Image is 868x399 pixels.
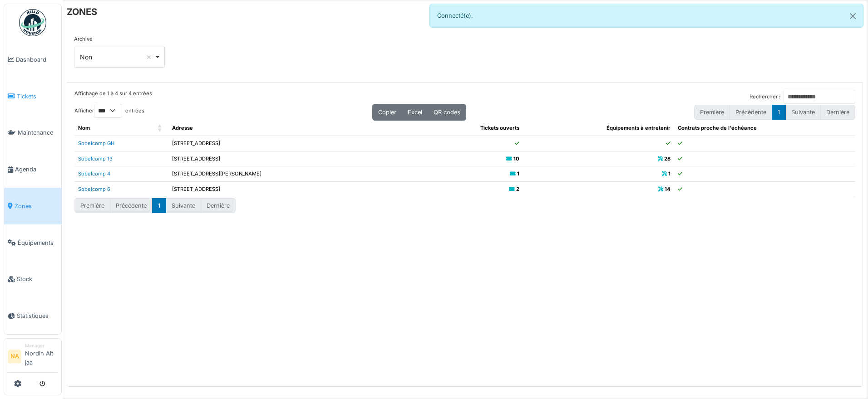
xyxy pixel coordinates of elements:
[678,125,757,131] span: Contrats proche de l'échéance
[168,166,423,182] td: [STREET_ADDRESS][PERSON_NAME]
[78,156,113,162] a: Sobelcomp 13
[74,90,152,104] div: Affichage de 1 à 4 sur 4 entrées
[168,136,423,151] td: [STREET_ADDRESS]
[17,92,58,101] span: Tickets
[607,125,671,131] span: Équipements à entretenir
[434,109,460,116] span: QR codes
[144,53,153,62] button: Remove item: 'false'
[8,350,21,363] li: NA
[694,105,855,120] nav: pagination
[74,35,93,43] label: Archivé
[378,109,396,116] span: Copier
[15,202,58,210] span: Zones
[402,104,428,121] button: Excel
[513,156,519,162] b: 10
[517,170,519,177] b: 1
[78,125,90,131] span: Nom
[372,104,402,121] button: Copier
[168,151,423,166] td: [STREET_ADDRESS]
[665,186,671,192] b: 14
[19,9,46,36] img: Badge_color-CXgf-gQk.svg
[4,78,61,115] a: Tickets
[80,52,154,62] div: Non
[18,128,58,137] span: Maintenance
[152,198,166,213] button: 1
[4,41,61,78] a: Dashboard
[843,4,863,28] button: Close
[67,6,97,17] h6: ZONES
[78,140,114,146] a: Sobelcomp GH
[516,186,519,192] b: 2
[172,125,193,131] span: Adresse
[18,238,58,247] span: Équipements
[668,170,671,177] b: 1
[480,125,519,131] span: Tickets ouverts
[94,104,122,118] select: Afficherentrées
[15,165,58,174] span: Agenda
[4,115,61,151] a: Maintenance
[664,156,671,162] b: 28
[25,342,58,370] li: Nordin Ait jaa
[16,55,58,64] span: Dashboard
[4,297,61,334] a: Statistiques
[17,275,58,283] span: Stock
[4,224,61,261] a: Équipements
[4,188,61,224] a: Zones
[25,342,58,349] div: Manager
[428,104,466,121] button: QR codes
[4,151,61,188] a: Agenda
[78,170,110,177] a: Sobelcomp 4
[158,121,163,136] span: Nom: Activate to sort
[17,311,58,320] span: Statistiques
[750,93,780,101] label: Rechercher :
[408,109,422,116] span: Excel
[8,342,58,373] a: NA ManagerNordin Ait jaa
[772,105,786,120] button: 1
[429,4,863,28] div: Connecté(e).
[74,104,144,118] label: Afficher entrées
[168,182,423,197] td: [STREET_ADDRESS]
[78,186,110,192] a: Sobelcomp 6
[74,198,236,213] nav: pagination
[4,261,61,298] a: Stock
